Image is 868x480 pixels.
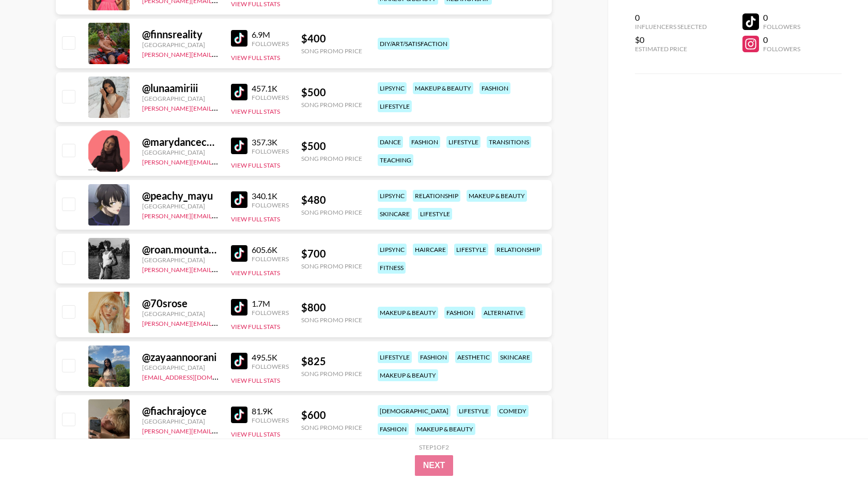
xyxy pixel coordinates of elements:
div: [GEOGRAPHIC_DATA] [142,310,219,318]
div: @ zayaannoorani [142,351,219,364]
a: [EMAIL_ADDRESS][DOMAIN_NAME] [142,371,246,381]
div: [GEOGRAPHIC_DATA] [142,95,219,102]
button: View Full Stats [231,161,280,169]
img: TikTok [231,353,247,369]
div: Song Promo Price [301,47,362,55]
div: 605.6K [252,245,289,255]
div: 1.7M [252,298,289,309]
div: lifestyle [446,136,481,148]
div: relationship [494,244,542,256]
div: makeup & beauty [378,307,438,319]
div: $0 [635,35,707,45]
div: @ marydancecorner [142,136,219,148]
div: 0 [635,12,707,23]
div: Song Promo Price [301,155,362,162]
button: View Full Stats [231,430,280,438]
div: $ 500 [301,86,362,99]
div: Followers [252,94,289,101]
a: [PERSON_NAME][EMAIL_ADDRESS][DOMAIN_NAME] [142,49,295,58]
div: lifestyle [378,351,412,363]
div: [GEOGRAPHIC_DATA] [142,202,219,210]
div: fashion [378,423,409,435]
a: [PERSON_NAME][EMAIL_ADDRESS][DOMAIN_NAME] [142,102,295,112]
div: lipsync [378,82,407,94]
div: diy/art/satisfaction [378,38,450,50]
div: transitions [487,136,531,148]
div: $ 800 [301,301,362,314]
div: Followers [252,309,289,317]
div: makeup & beauty [413,82,473,94]
div: @ 70srose [142,297,219,310]
div: lifestyle [418,208,452,220]
div: $ 600 [301,409,362,422]
img: TikTok [231,84,247,100]
div: 495.5K [252,352,289,363]
div: comedy [497,405,529,417]
button: Next [415,455,454,476]
div: @ finnsreality [142,28,219,41]
iframe: Drift Widget Chat Controller [816,428,856,468]
div: Followers [763,45,800,53]
div: dance [378,136,403,148]
div: haircare [413,244,448,256]
div: Followers [252,147,289,155]
div: @ roan.mountains [142,243,219,256]
div: Song Promo Price [301,424,362,431]
div: Step 1 of 2 [419,443,449,451]
div: Song Promo Price [301,262,362,270]
div: @ fiachrajoyce [142,404,219,417]
a: [PERSON_NAME][EMAIL_ADDRESS][DOMAIN_NAME] [142,156,295,166]
div: 0 [763,35,800,45]
div: fashion [444,307,475,319]
div: fashion [418,351,449,363]
img: TikTok [231,245,247,262]
img: TikTok [231,299,247,316]
div: fashion [479,82,510,94]
div: [GEOGRAPHIC_DATA] [142,41,219,49]
div: fashion [409,136,440,148]
div: 81.9K [252,406,289,416]
div: lifestyle [454,244,488,256]
button: View Full Stats [231,54,280,62]
div: 357.3K [252,137,289,147]
div: makeup & beauty [378,369,438,381]
div: Followers [252,416,289,424]
div: 340.1K [252,191,289,201]
div: alternative [482,307,525,319]
div: $ 480 [301,193,362,206]
div: $ 400 [301,32,362,45]
div: Followers [252,255,289,263]
div: lifestyle [378,100,412,112]
img: TikTok [231,30,247,47]
div: Followers [763,23,800,31]
div: @ lunaamiriii [142,82,219,95]
button: View Full Stats [231,323,280,331]
div: lifestyle [457,405,491,417]
div: makeup & beauty [467,190,527,202]
a: [PERSON_NAME][EMAIL_ADDRESS][DOMAIN_NAME] [142,318,295,327]
img: TikTok [231,138,247,154]
button: View Full Stats [231,377,280,384]
div: fitness [378,262,406,274]
div: $ 700 [301,247,362,260]
div: Followers [252,201,289,209]
div: [GEOGRAPHIC_DATA] [142,148,219,156]
div: Song Promo Price [301,208,362,216]
a: [PERSON_NAME][EMAIL_ADDRESS][DOMAIN_NAME] [142,210,295,220]
div: $ 825 [301,355,362,368]
div: 457.1K [252,83,289,94]
div: Followers [252,40,289,48]
div: relationship [413,190,460,202]
div: 0 [763,12,800,23]
div: aesthetic [455,351,492,363]
div: teaching [378,154,413,166]
div: Influencers Selected [635,23,707,31]
div: makeup & beauty [415,423,475,435]
a: [PERSON_NAME][EMAIL_ADDRESS][DOMAIN_NAME] [142,425,295,435]
div: skincare [378,208,412,220]
div: $ 500 [301,140,362,153]
div: 6.9M [252,29,289,40]
div: lipsync [378,244,407,256]
a: [PERSON_NAME][EMAIL_ADDRESS][DOMAIN_NAME] [142,264,295,274]
div: [GEOGRAPHIC_DATA] [142,364,219,371]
